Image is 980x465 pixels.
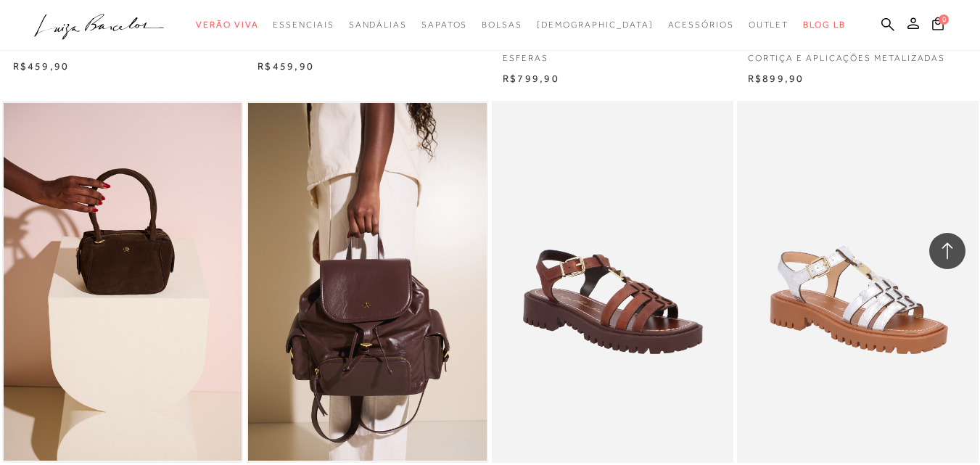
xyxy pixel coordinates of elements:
[13,60,70,72] span: R$459,90
[421,20,467,30] span: Sapatos
[349,12,407,38] a: categoryNavScreenReaderText
[273,20,334,30] span: Essenciais
[668,12,734,38] a: categoryNavScreenReaderText
[537,12,654,38] a: noSubCategoriesText
[258,60,314,72] span: R$459,90
[748,73,804,84] span: R$899,90
[4,103,242,461] a: BOLSA MÉDIA EM CAMURÇA CAFÉ BOLSA MÉDIA EM CAMURÇA CAFÉ
[738,103,977,461] img: SANDÁLIA TRATORADA EM COURO COBRA METAL PRATA COM SPIKE
[196,20,258,30] span: Verão Viva
[749,20,789,30] span: Outlet
[482,20,522,30] span: Bolsas
[928,16,948,36] button: 0
[738,103,977,461] a: SANDÁLIA TRATORADA EM COURO COBRA METAL PRATA COM SPIKE SANDÁLIA TRATORADA EM COURO COBRA METAL P...
[248,103,487,461] a: MOCHILA MÉDIA EM COURO CAFÉ COM BOLSOS MOCHILA MÉDIA EM COURO CAFÉ COM BOLSOS
[503,73,559,84] span: R$799,90
[537,20,654,30] span: [DEMOGRAPHIC_DATA]
[196,12,258,38] a: categoryNavScreenReaderText
[749,12,789,38] a: categoryNavScreenReaderText
[248,103,487,461] img: MOCHILA MÉDIA EM COURO CAFÉ COM BOLSOS
[803,20,845,30] span: BLOG LB
[493,103,732,461] img: SANDÁLIA TRATORADA EM COURO CAFÉ COM SPIKE
[493,103,732,461] a: SANDÁLIA TRATORADA EM COURO CAFÉ COM SPIKE SANDÁLIA TRATORADA EM COURO CAFÉ COM SPIKE
[939,15,949,25] span: 0
[803,12,845,38] a: BLOG LB
[668,20,734,30] span: Acessórios
[349,20,407,30] span: Sandálias
[4,103,242,461] img: BOLSA MÉDIA EM CAMURÇA CAFÉ
[482,12,522,38] a: categoryNavScreenReaderText
[273,12,334,38] a: categoryNavScreenReaderText
[421,12,467,38] a: categoryNavScreenReaderText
